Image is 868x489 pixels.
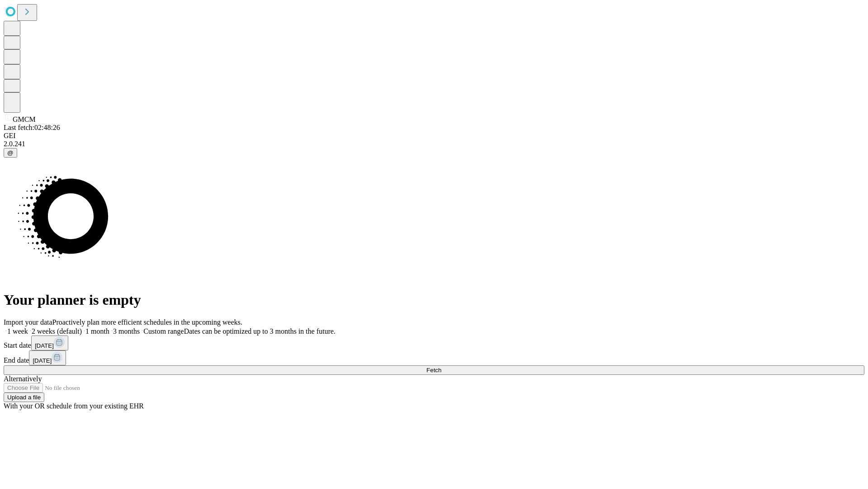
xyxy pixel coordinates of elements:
[4,140,864,148] div: 2.0.241
[13,115,36,123] span: GMCM
[52,318,242,326] span: Proactively plan more efficient schedules in the upcoming weeks.
[4,336,864,350] div: Start date
[31,336,68,350] button: [DATE]
[113,327,140,335] span: 3 months
[4,148,17,158] button: @
[184,327,335,335] span: Dates can be optimized up to 3 months in the future.
[4,350,864,365] div: End date
[4,124,60,131] span: Last fetch: 02:48:26
[32,327,82,335] span: 2 weeks (default)
[143,327,184,335] span: Custom range
[35,342,54,349] span: [DATE]
[4,292,864,308] h1: Your planner is empty
[7,149,14,156] span: @
[7,327,28,335] span: 1 week
[33,357,52,364] span: [DATE]
[4,318,52,326] span: Import your data
[4,132,864,140] div: GEI
[4,365,864,375] button: Fetch
[29,350,66,365] button: [DATE]
[4,402,144,410] span: With your OR schedule from your existing EHR
[426,367,441,374] span: Fetch
[4,375,42,383] span: Alternatively
[4,393,44,402] button: Upload a file
[85,327,109,335] span: 1 month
